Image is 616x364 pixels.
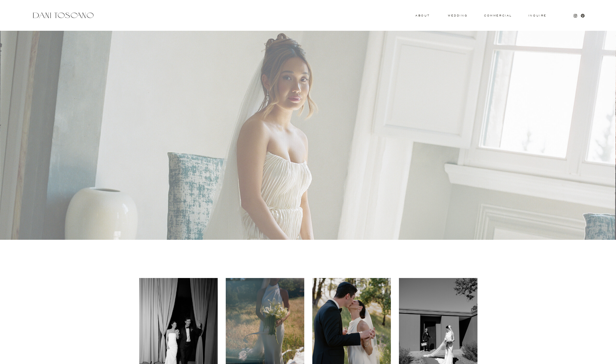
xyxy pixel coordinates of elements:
a: About [415,14,428,16]
a: commercial [484,14,511,17]
a: Inquire [528,14,547,17]
a: wedding [448,14,467,16]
